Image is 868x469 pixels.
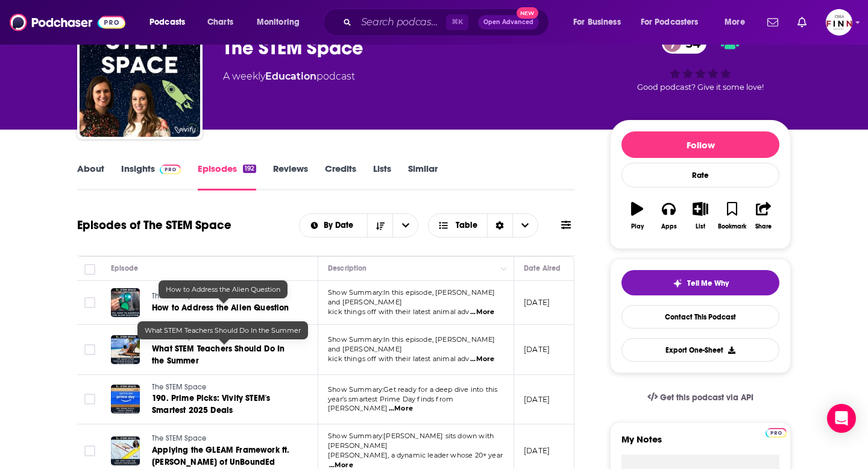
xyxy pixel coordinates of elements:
[621,163,779,187] div: Rate
[152,433,297,444] a: The STEM Space
[328,385,497,394] span: Show Summary:Get ready for a deep dive into this
[631,223,644,230] div: Play
[84,297,95,308] span: Toggle select row
[565,13,636,32] button: open menu
[80,16,200,137] img: The STEM Space
[766,426,787,438] a: Pro website
[573,14,621,31] span: For Business
[621,433,779,455] label: My Notes
[673,279,682,288] img: tell me why sparkle
[243,165,256,173] div: 192
[497,262,511,276] button: Column Actions
[389,404,413,414] span: ...More
[826,9,852,36] span: Logged in as FINNMadison
[478,15,539,30] button: Open AdvancedNew
[149,14,185,31] span: Podcasts
[524,394,550,404] p: [DATE]
[145,326,301,335] span: What STEM Teachers Should Do In the Summer
[328,307,470,316] span: kick things off with their latest animal adv
[356,13,446,32] input: Search podcasts, credits, & more...
[470,307,494,317] span: ...More
[621,194,653,238] button: Play
[111,261,138,275] div: Episode
[696,223,705,230] div: List
[273,163,308,190] a: Reviews
[524,297,550,307] p: [DATE]
[827,404,856,433] div: Open Intercom Messenger
[324,221,357,230] span: By Date
[483,19,533,25] span: Open Advanced
[84,394,95,404] span: Toggle select row
[456,221,477,230] span: Table
[725,14,745,31] span: More
[826,9,852,36] img: User Profile
[77,163,104,190] a: About
[77,218,231,233] h1: Episodes of The STEM Space
[207,14,233,31] span: Charts
[152,303,289,313] span: How to Address the Alien Question
[685,194,716,238] button: List
[621,338,779,362] button: Export One-Sheet
[160,165,181,174] img: Podchaser Pro
[152,333,206,341] span: The STEM Space
[718,223,746,230] div: Bookmark
[446,14,468,30] span: ⌘ K
[428,213,538,238] button: Choose View
[200,13,241,32] a: Charts
[653,194,684,238] button: Apps
[517,7,538,19] span: New
[328,354,470,363] span: kick things off with their latest animal adv
[755,223,772,230] div: Share
[325,163,356,190] a: Credits
[793,12,811,33] a: Show notifications dropdown
[152,392,297,417] a: 190. Prime Picks: Vivify STEM's Smartest 2025 Deals
[84,344,95,355] span: Toggle select row
[524,445,550,456] p: [DATE]
[223,69,355,84] div: A weekly podcast
[335,8,561,36] div: Search podcasts, credits, & more...
[610,25,791,99] div: 34Good podcast? Give it some love!
[328,395,453,413] span: year’s smartest Prime Day finds from [PERSON_NAME]
[328,288,495,306] span: Show Summary:In this episode, [PERSON_NAME] and [PERSON_NAME]
[84,445,95,456] span: Toggle select row
[621,131,779,158] button: Follow
[367,214,392,237] button: Sort Direction
[763,12,783,33] a: Show notifications dropdown
[152,383,206,391] span: The STEM Space
[248,13,315,32] button: open menu
[257,14,300,31] span: Monitoring
[166,285,280,294] span: How to Address the Alien Question
[265,71,316,82] a: Education
[141,13,201,32] button: open menu
[660,392,753,403] span: Get this podcast via API
[637,83,764,92] span: Good podcast? Give it some love!
[152,291,295,302] a: The STEM Space
[633,13,716,32] button: open menu
[300,221,368,230] button: open menu
[408,163,438,190] a: Similar
[621,270,779,295] button: tell me why sparkleTell Me Why
[328,432,494,450] span: Show Summary:[PERSON_NAME] sits down with [PERSON_NAME]
[392,214,418,237] button: open menu
[766,428,787,438] img: Podchaser Pro
[748,194,779,238] button: Share
[524,261,561,275] div: Date Aired
[621,305,779,329] a: Contact This Podcast
[10,11,125,34] img: Podchaser - Follow, Share and Rate Podcasts
[826,9,852,36] button: Show profile menu
[524,344,550,354] p: [DATE]
[198,163,256,190] a: Episodes192
[373,163,391,190] a: Lists
[641,14,699,31] span: For Podcasters
[121,163,181,190] a: InsightsPodchaser Pro
[152,444,297,468] a: Applying the GLEAM Framework ft. [PERSON_NAME] of UnBoundEd
[716,13,760,32] button: open menu
[716,194,747,238] button: Bookmark
[152,393,270,415] span: 190. Prime Picks: Vivify STEM's Smartest 2025 Deals
[328,335,495,353] span: Show Summary:In this episode, [PERSON_NAME] and [PERSON_NAME]
[299,213,419,238] h2: Choose List sort
[487,214,512,237] div: Sort Direction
